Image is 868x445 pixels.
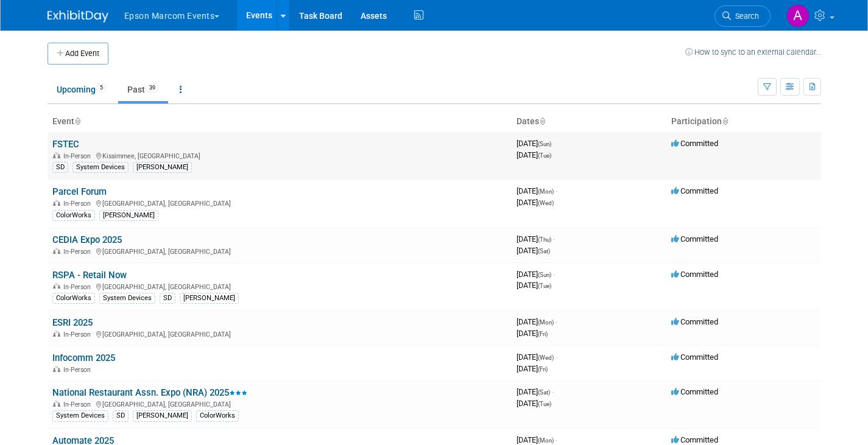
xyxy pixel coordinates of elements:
div: [PERSON_NAME] [99,210,158,221]
span: Committed [671,435,718,444]
span: [DATE] [517,281,551,290]
a: Infocomm 2025 [52,352,115,363]
span: [DATE] [517,387,554,396]
span: 39 [146,83,159,93]
th: Dates [512,111,666,132]
span: (Mon) [538,188,554,195]
a: RSPA - Retail Now [52,270,127,281]
span: - [556,352,557,362]
span: - [553,270,555,279]
div: [GEOGRAPHIC_DATA], [GEOGRAPHIC_DATA] [52,198,507,208]
span: - [556,317,557,326]
img: In-Person Event [53,331,60,337]
div: [GEOGRAPHIC_DATA], [GEOGRAPHIC_DATA] [52,281,507,291]
a: Parcel Forum [52,186,107,197]
span: - [553,139,555,148]
a: Upcoming5 [48,78,116,101]
div: SD [113,410,129,421]
a: FSTEC [52,139,79,150]
span: Committed [671,139,718,148]
div: [GEOGRAPHIC_DATA], [GEOGRAPHIC_DATA] [52,329,507,338]
span: In-Person [63,401,94,408]
button: Add Event [48,43,108,65]
span: [DATE] [517,352,557,362]
img: In-Person Event [53,401,60,407]
span: [DATE] [517,246,550,255]
a: ESRI 2025 [52,317,93,328]
span: (Mon) [538,319,554,326]
div: [PERSON_NAME] [180,293,239,304]
span: Committed [671,270,718,279]
span: Committed [671,352,718,362]
span: - [556,186,557,195]
span: 5 [96,83,107,93]
span: - [556,435,557,444]
img: In-Person Event [53,248,60,254]
img: In-Person Event [53,152,60,158]
span: [DATE] [517,198,554,207]
a: Sort by Participation Type [722,116,728,126]
span: Committed [671,234,718,244]
img: In-Person Event [53,366,60,372]
span: [DATE] [517,364,548,373]
a: How to sync to an external calendar... [685,47,821,57]
th: Event [48,111,512,132]
a: Past39 [118,78,168,101]
span: (Tue) [538,282,551,289]
a: CEDIA Expo 2025 [52,234,122,245]
div: ColorWorks [52,210,95,221]
img: In-Person Event [53,200,60,206]
div: [PERSON_NAME] [133,162,192,173]
img: ExhibitDay [48,10,108,23]
span: (Tue) [538,152,551,159]
div: System Devices [52,410,108,421]
span: [DATE] [517,329,548,338]
span: (Fri) [538,366,548,373]
div: ColorWorks [196,410,239,421]
span: [DATE] [517,139,555,148]
span: (Sat) [538,248,550,254]
span: In-Person [63,331,94,338]
a: National Restaurant Assn. Expo (NRA) 2025 [52,387,247,398]
span: [DATE] [517,234,555,244]
span: [DATE] [517,317,557,326]
span: Committed [671,317,718,326]
span: (Fri) [538,331,548,337]
span: In-Person [63,200,94,208]
span: Committed [671,387,718,396]
span: [DATE] [517,435,557,444]
span: - [552,387,554,396]
span: In-Person [63,366,94,374]
span: [DATE] [517,186,557,195]
span: Committed [671,186,718,195]
span: In-Person [63,283,94,291]
div: ColorWorks [52,293,95,304]
span: (Mon) [538,437,554,444]
div: System Devices [72,162,129,173]
span: Search [731,12,759,21]
th: Participation [666,111,821,132]
a: Sort by Event Name [74,116,80,126]
img: In-Person Event [53,283,60,289]
span: (Sun) [538,141,551,147]
span: (Sat) [538,389,550,396]
a: Sort by Start Date [539,116,545,126]
span: [DATE] [517,399,551,408]
div: [GEOGRAPHIC_DATA], [GEOGRAPHIC_DATA] [52,399,507,408]
span: [DATE] [517,150,551,159]
div: [GEOGRAPHIC_DATA], [GEOGRAPHIC_DATA] [52,246,507,256]
span: In-Person [63,152,94,160]
div: SD [52,162,68,173]
div: [PERSON_NAME] [133,410,192,421]
span: (Wed) [538,200,554,206]
img: Alex Madrid [786,4,810,27]
div: System Devices [99,293,155,304]
span: (Sun) [538,272,551,278]
span: In-Person [63,248,94,256]
a: Search [715,5,771,27]
span: (Thu) [538,236,551,243]
span: - [553,234,555,244]
div: SD [160,293,175,304]
span: (Tue) [538,401,551,407]
span: (Wed) [538,354,554,361]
